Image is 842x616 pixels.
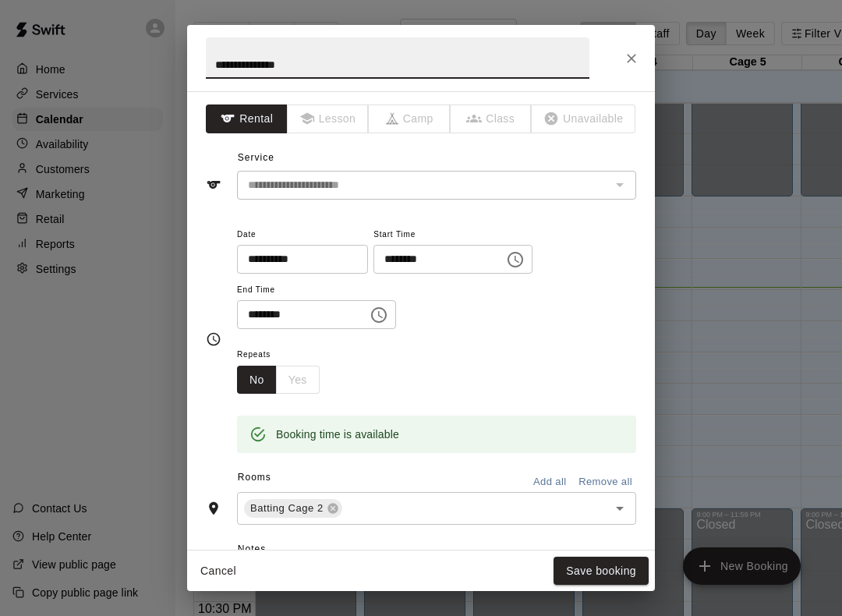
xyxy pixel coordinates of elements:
div: Booking time is available [276,420,399,448]
div: The service of an existing booking cannot be changed [237,171,636,200]
span: Date [237,225,368,246]
button: Open [609,497,631,519]
div: Batting Cage 2 [244,499,342,518]
div: outlined button group [237,366,320,395]
button: Save booking [554,557,649,586]
button: No [237,366,277,395]
input: Choose date, selected date is Aug 21, 2025 [237,245,357,274]
span: The type of an existing booking cannot be changed [451,104,532,133]
span: The type of an existing booking cannot be changed [532,104,636,133]
span: Batting Cage 2 [244,501,330,516]
button: Remove all [575,470,636,494]
span: Service [238,152,274,163]
svg: Service [206,177,221,193]
span: Repeats [237,345,332,366]
span: Notes [238,537,636,562]
svg: Rooms [206,501,221,516]
span: End Time [237,280,396,301]
span: The type of an existing booking cannot be changed [369,104,451,133]
span: The type of an existing booking cannot be changed [288,104,370,133]
svg: Timing [206,331,221,347]
span: Rooms [238,472,271,483]
button: Close [617,44,646,73]
button: Choose time, selected time is 5:00 PM [500,244,531,275]
button: Choose time, selected time is 5:30 PM [363,299,394,331]
button: Add all [525,470,575,494]
button: Cancel [193,557,243,586]
button: Rental [206,104,288,133]
span: Start Time [373,225,532,246]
